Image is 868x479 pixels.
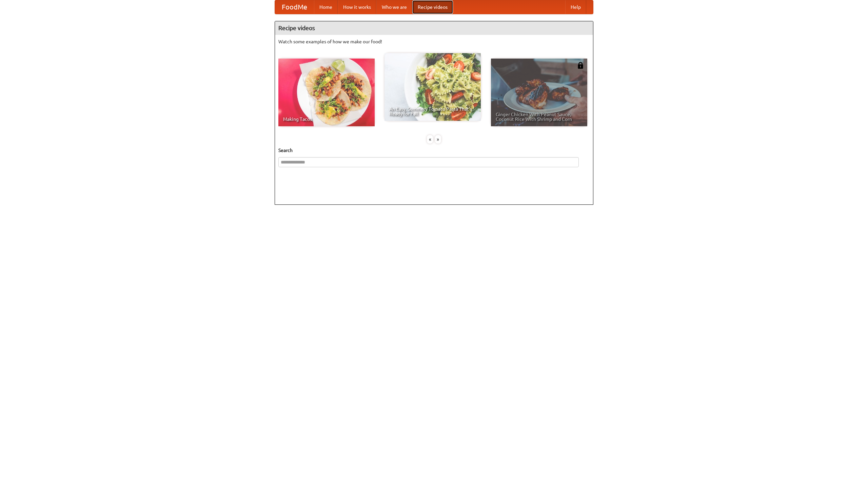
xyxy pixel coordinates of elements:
span: An Easy, Summery Tomato Pasta That's Ready for Fall [389,107,476,116]
span: Making Tacos [283,117,370,122]
h4: Recipe videos [275,21,593,35]
div: « [427,135,433,144]
a: Recipe videos [412,0,453,14]
a: FoodMe [275,0,314,14]
a: Who we are [376,0,412,14]
img: 483408.png [577,62,584,69]
p: Watch some examples of how we make our food! [278,38,590,45]
a: Help [565,0,586,14]
a: Home [314,0,338,14]
a: Making Tacos [278,59,375,126]
div: » [435,135,441,144]
a: How it works [338,0,376,14]
a: An Easy, Summery Tomato Pasta That's Ready for Fall [384,53,481,121]
h5: Search [278,147,590,154]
